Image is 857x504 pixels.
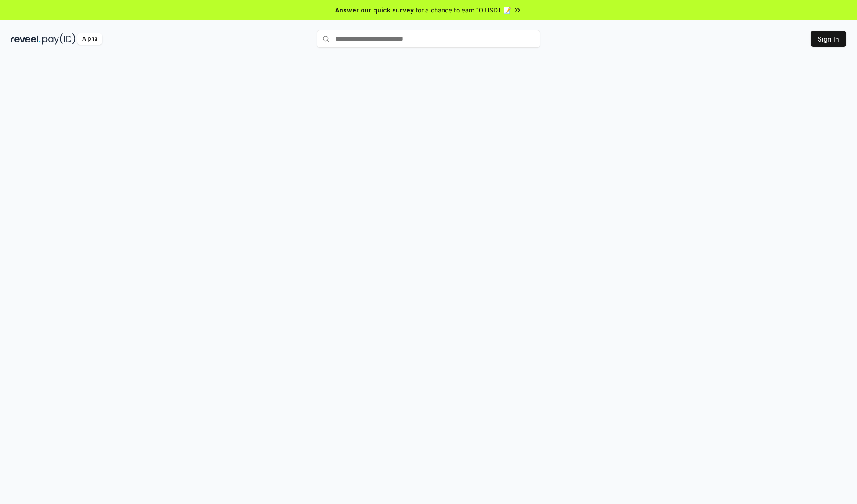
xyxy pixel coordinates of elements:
span: Answer our quick survey [335,5,414,15]
img: pay_id [42,33,75,45]
span: for a chance to earn 10 USDT 📝 [416,5,511,15]
img: reveel_dark [11,33,41,45]
button: Sign In [811,31,846,47]
div: Alpha [77,33,102,45]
